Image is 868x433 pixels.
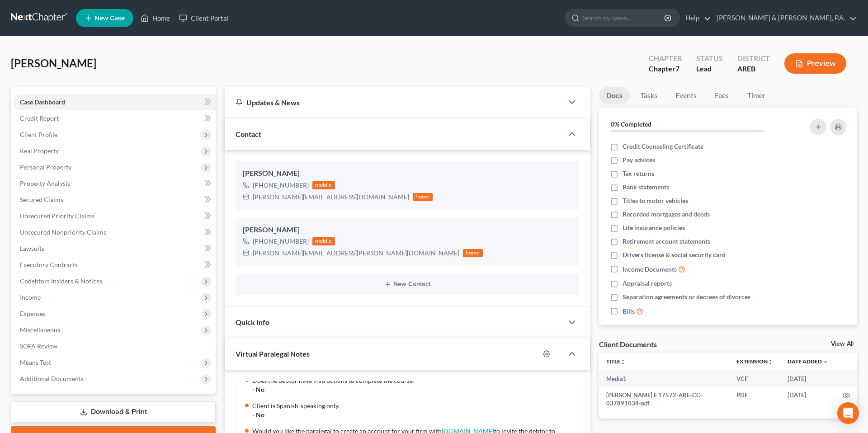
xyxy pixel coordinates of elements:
span: Drivers license & social security card [623,250,726,259]
div: Updates & News [236,98,552,107]
span: Life insurance policies [623,223,685,232]
span: Retirement account statements [623,237,710,246]
span: Property Analysis [20,179,70,187]
div: Chapter [649,53,682,64]
button: Preview [784,53,846,74]
span: Tax returns [623,169,654,178]
span: Miscellaneous [20,326,60,334]
a: SOFA Review [13,338,216,354]
a: Credit Report [13,110,216,127]
div: [PHONE_NUMBER] [253,237,309,246]
a: Case Dashboard [13,94,216,110]
span: 7 [675,64,679,73]
span: Quick Info [236,318,269,326]
div: Client Documents [599,339,657,349]
span: Credit Report [20,114,59,122]
a: Secured Claims [13,192,216,208]
span: Contact [236,130,261,138]
div: [PERSON_NAME][EMAIL_ADDRESS][PERSON_NAME][DOMAIN_NAME] [253,249,459,258]
a: Executory Contracts [13,257,216,273]
div: District [737,53,770,64]
a: Download & Print [11,401,216,423]
span: Pay advices [623,155,655,165]
a: Unsecured Priority Claims [13,208,216,224]
td: VCF [729,371,780,387]
span: Unsecured Priority Claims [20,212,94,220]
span: Codebtors Insiders & Notices [20,277,102,285]
a: Property Analysis [13,175,216,192]
div: mobile [312,181,335,189]
strong: 0% Completed [611,120,651,128]
td: [DATE] [780,371,835,387]
a: View All [831,341,854,347]
a: Home [136,10,175,26]
div: Open Intercom Messenger [837,402,859,424]
a: Client Portal [175,10,233,26]
span: Executory Contracts [20,261,78,268]
div: [PHONE_NUMBER] [253,181,309,190]
div: mobile [312,237,335,245]
div: - No [252,410,573,419]
span: Real Property [20,147,59,155]
span: Income [20,293,41,301]
a: Timer [740,87,773,104]
a: Date Added expand_more [788,358,828,365]
div: home [413,193,433,201]
a: [PERSON_NAME] & [PERSON_NAME], P.A. [712,10,857,26]
span: Appraisal reports [623,279,672,288]
div: - No [252,385,573,394]
div: AREB [737,64,770,74]
span: Virtual Paralegal Notes [236,349,310,358]
span: Additional Documents [20,375,84,382]
span: Expenses [20,310,46,317]
span: Credit Counseling Certificate [623,142,703,151]
a: Extensionunfold_more [736,358,773,365]
span: Titles to motor vehicles [623,196,688,205]
td: [DATE] [780,387,835,412]
td: PDF [729,387,780,412]
a: Events [668,87,704,104]
span: Income Documents [623,265,677,274]
span: Bills [623,307,635,316]
div: Chapter [649,64,682,74]
a: Tasks [633,87,665,104]
span: [PERSON_NAME] [11,56,96,70]
span: Recorded mortgages and deeds [623,210,710,219]
span: Secured Claims [20,196,63,203]
span: Case Dashboard [20,98,65,106]
i: unfold_more [768,359,773,365]
a: Lawsuits [13,240,216,257]
td: [PERSON_NAME] E 17572-ARE-CC-037891034-pdf [599,387,729,412]
div: home [463,249,483,257]
div: [PERSON_NAME] [243,225,572,235]
span: Lawsuits [20,245,44,252]
div: [PERSON_NAME][EMAIL_ADDRESS][DOMAIN_NAME] [253,193,409,202]
span: SOFA Review [20,342,57,350]
td: Media1 [599,371,729,387]
span: Separation agreements or decrees of divorces [623,292,750,301]
span: Personal Property [20,163,71,171]
a: Titleunfold_more [606,358,626,365]
div: Client is Spanish-speaking only. [252,401,573,410]
div: Lead [696,64,723,74]
i: expand_more [823,359,828,365]
a: Fees [708,87,736,104]
span: Means Test [20,358,51,366]
div: [PERSON_NAME] [243,168,572,179]
span: New Case [94,15,125,22]
a: Docs [599,87,630,104]
input: Search by name... [583,9,665,26]
button: New Contact [243,281,572,288]
a: Unsecured Nonpriority Claims [13,224,216,240]
span: Unsecured Nonpriority Claims [20,228,106,236]
a: Help [681,10,711,26]
span: Bank statements [623,183,669,192]
span: Client Profile [20,131,57,138]
div: Status [696,53,723,64]
i: unfold_more [620,359,626,365]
